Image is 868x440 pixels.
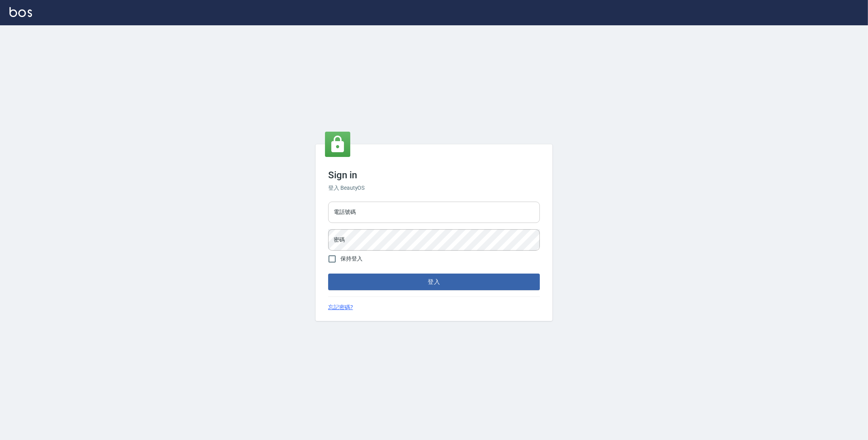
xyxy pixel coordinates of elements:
h6: 登入 BeautyOS [328,184,540,192]
img: Logo [9,7,32,17]
h3: Sign in [328,170,540,181]
span: 保持登入 [340,255,363,263]
a: 忘記密碼? [328,303,353,312]
button: 登入 [328,274,540,290]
